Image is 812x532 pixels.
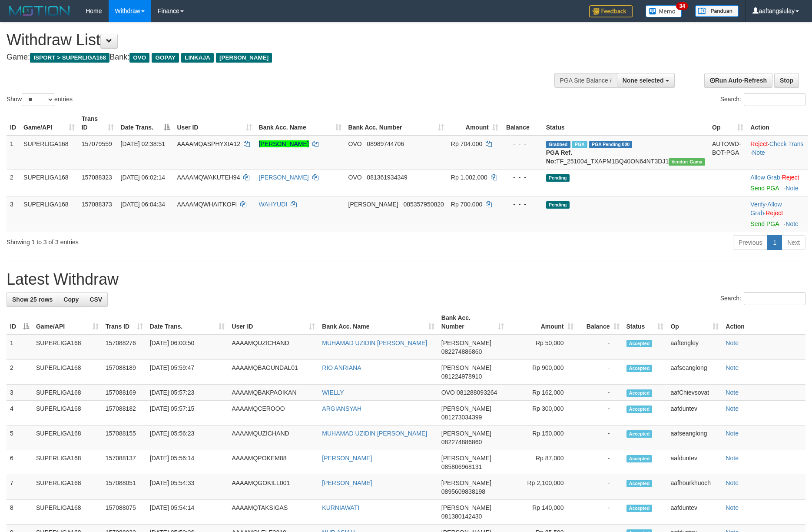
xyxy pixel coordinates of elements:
[782,235,805,250] a: Next
[785,185,799,192] a: Note
[228,401,318,426] td: AAAAMQCEROOO
[7,93,73,106] label: Show entries
[577,475,623,500] td: -
[7,169,20,196] td: 2
[502,111,543,136] th: Balance
[750,201,766,208] a: Verify
[33,335,102,360] td: SUPERLIGA168
[577,310,623,335] th: Balance: activate to sort column ascending
[255,111,345,136] th: Bank Acc. Name: activate to sort column ascending
[20,196,78,232] td: SUPERLIGA168
[7,426,33,450] td: 5
[507,360,577,385] td: Rp 900,000
[722,310,805,335] th: Action
[626,455,653,462] span: Accepted
[129,53,149,63] span: OVO
[7,234,332,246] div: Showing 1 to 3 of 3 entries
[441,488,485,495] span: Copy 0895609838198 to clipboard
[33,310,102,335] th: Game/API: activate to sort column ascending
[577,426,623,450] td: -
[7,31,533,49] h1: Withdraw List
[63,296,79,303] span: Copy
[774,73,799,88] a: Stop
[367,174,407,181] span: Copy 081361934349 to clipboard
[546,141,570,148] span: Grabbed
[750,140,768,147] a: Reject
[441,414,482,421] span: Copy 081273034399 to clipboard
[173,111,255,136] th: User ID: activate to sort column ascending
[750,174,782,181] span: ·
[7,360,33,385] td: 2
[30,53,109,63] span: ISPORT > SUPERLIGA168
[441,439,482,446] span: Copy 082274886860 to clipboard
[259,140,309,147] a: [PERSON_NAME]
[121,201,165,208] span: [DATE] 06:04:34
[322,405,361,412] a: ARGIANSYAH
[769,140,804,147] a: Check Trans
[626,406,653,413] span: Accepted
[33,450,102,475] td: SUPERLIGA168
[403,201,444,208] span: Copy 085357950820 to clipboard
[709,111,747,136] th: Op: activate to sort column ascending
[58,292,84,307] a: Copy
[667,335,722,360] td: aaftengley
[577,500,623,525] td: -
[441,405,491,412] span: [PERSON_NAME]
[228,310,318,335] th: User ID: activate to sort column ascending
[82,174,112,181] span: 157088323
[7,136,20,170] td: 1
[7,475,33,500] td: 7
[507,335,577,360] td: Rp 50,000
[322,455,372,462] a: [PERSON_NAME]
[117,111,174,136] th: Date Trans.: activate to sort column descending
[441,373,482,380] span: Copy 081224978910 to clipboard
[441,389,455,396] span: OVO
[750,201,782,216] a: Allow Grab
[228,385,318,401] td: AAAAMQBAKPAOIKAN
[667,360,722,385] td: aafseanglong
[447,111,502,136] th: Amount: activate to sort column ascending
[543,136,709,170] td: TF_251004_TXAPM1BQ40ON64NT3DJ1
[782,174,799,181] a: Reject
[543,111,709,136] th: Status
[750,220,779,227] a: Send PGA
[259,174,309,181] a: [PERSON_NAME]
[102,500,146,525] td: 157088075
[102,475,146,500] td: 157088051
[623,77,664,84] span: None selected
[348,140,362,147] span: OVO
[102,450,146,475] td: 157088137
[572,141,587,148] span: Marked by aafandaneth
[102,401,146,426] td: 157088182
[102,360,146,385] td: 157088189
[726,389,739,396] a: Note
[345,111,447,136] th: Bank Acc. Number: activate to sort column ascending
[228,360,318,385] td: AAAAMQBAGUNDAL01
[546,174,570,182] span: Pending
[747,111,808,136] th: Action
[507,310,577,335] th: Amount: activate to sort column ascending
[451,201,482,208] span: Rp 700.000
[7,292,58,307] a: Show 25 rows
[441,455,491,462] span: [PERSON_NAME]
[7,310,33,335] th: ID: activate to sort column descending
[146,310,229,335] th: Date Trans.: activate to sort column ascending
[33,401,102,426] td: SUPERLIGA168
[667,310,722,335] th: Op: activate to sort column ascending
[7,53,533,62] h4: Game: Bank:
[146,360,229,385] td: [DATE] 05:59:47
[7,271,805,288] h1: Latest Withdraw
[507,475,577,500] td: Rp 2,100,000
[146,500,229,525] td: [DATE] 05:54:14
[12,296,53,303] span: Show 25 rows
[20,111,78,136] th: Game/API: activate to sort column ascending
[726,405,739,412] a: Note
[33,385,102,401] td: SUPERLIGA168
[626,430,653,438] span: Accepted
[318,310,438,335] th: Bank Acc. Name: activate to sort column ascending
[367,140,404,147] span: Copy 08989744706 to clipboard
[747,196,808,232] td: · ·
[626,389,653,397] span: Accepted
[22,93,54,106] select: Showentries
[451,140,482,147] span: Rp 704.000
